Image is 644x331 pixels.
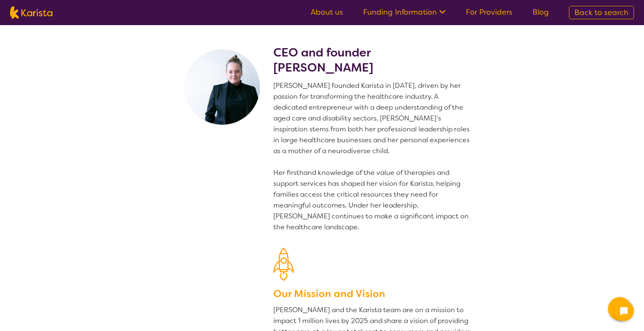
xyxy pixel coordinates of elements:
a: Blog [532,7,549,17]
a: Back to search [569,6,634,19]
a: For Providers [466,7,512,17]
a: About us [311,7,343,17]
h2: CEO and founder [PERSON_NAME] [273,45,473,75]
p: [PERSON_NAME] founded Karista in [DATE], driven by her passion for transforming the healthcare in... [273,80,473,233]
img: Karista logo [10,6,52,19]
a: Funding Information [363,7,446,17]
img: Our Mission [273,248,294,281]
button: Channel Menu [608,297,631,321]
h3: Our Mission and Vision [273,286,473,301]
span: Back to search [574,8,628,18]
